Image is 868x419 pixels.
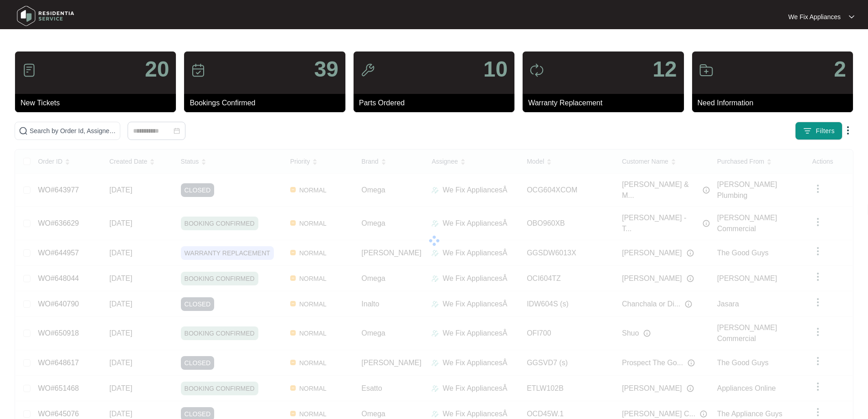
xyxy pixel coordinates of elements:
p: New Tickets [21,98,176,109]
img: icon [191,63,205,78]
img: icon [529,63,544,78]
img: icon [699,63,714,78]
p: 2 [834,58,846,80]
p: Need Information [698,98,853,109]
p: Warranty Replacement [528,98,683,109]
img: dropdown arrow [849,15,854,19]
p: 12 [652,58,677,80]
span: Filters [816,126,835,136]
p: Parts Ordered [359,98,514,109]
img: residentia service logo [14,2,77,30]
img: search-icon [19,126,28,135]
p: 20 [145,58,169,80]
p: 10 [483,58,508,80]
button: filter iconFilters [795,122,842,140]
input: Search by Order Id, Assignee Name, Customer Name, Brand and Model [30,126,116,136]
img: icon [22,63,36,78]
img: filter icon [803,126,812,135]
p: Bookings Confirmed [190,98,345,109]
img: dropdown arrow [842,125,853,136]
img: icon [360,63,375,78]
p: We Fix Appliances [788,12,841,21]
p: 39 [314,58,338,80]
